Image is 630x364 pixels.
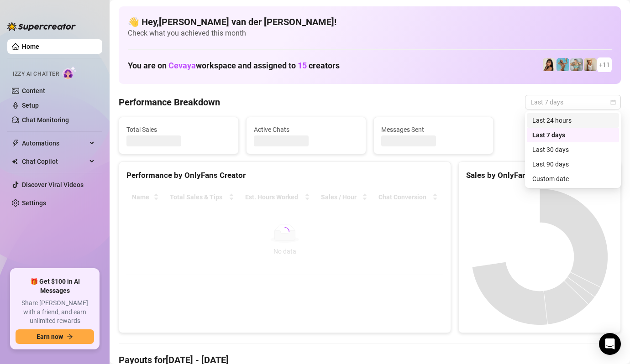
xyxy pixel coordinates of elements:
div: Sales by OnlyFans Creator [466,169,613,182]
span: Izzy AI Chatter [13,70,59,78]
div: Last 90 days [532,159,614,169]
img: Tokyo [543,58,556,71]
span: Cevaya [168,61,196,70]
span: loading [279,225,291,237]
div: Last 30 days [527,142,619,157]
h4: Performance Breakdown [119,96,220,109]
img: AI Chatter [63,66,77,79]
span: Active Chats [254,125,358,135]
span: Check what you achieved this month [128,28,612,38]
span: thunderbolt [12,140,19,147]
span: calendar [610,99,616,105]
a: Chat Monitoring [22,116,69,124]
img: Chat Copilot [12,158,18,165]
span: 15 [298,61,307,70]
img: Olivia [570,58,583,71]
img: Dominis [556,58,569,71]
h4: 👋 Hey, [PERSON_NAME] van der [PERSON_NAME] ! [128,16,612,28]
span: Last 7 days [530,95,615,109]
div: Performance by OnlyFans Creator [126,169,443,182]
a: Settings [22,199,46,207]
span: + 11 [599,60,610,70]
span: Chat Copilot [22,154,87,169]
div: Custom date [532,174,614,184]
div: Custom date [527,172,619,186]
div: Open Intercom Messenger [599,333,621,355]
div: Last 30 days [532,145,614,155]
span: Total Sales [126,125,231,135]
img: logo-BBDzfeDw.svg [7,22,76,31]
div: Last 90 days [527,157,619,172]
div: Last 7 days [527,128,619,142]
span: Earn now [37,333,63,340]
img: Megan [584,58,597,71]
button: Earn nowarrow-right [16,329,94,344]
span: Automations [22,136,87,151]
div: Last 24 hours [527,113,619,128]
a: Content [22,87,45,94]
div: Last 7 days [532,130,614,140]
span: arrow-right [67,333,73,340]
a: Home [22,43,39,50]
span: Messages Sent [381,125,486,135]
span: 🎁 Get $100 in AI Messages [16,277,94,295]
span: Share [PERSON_NAME] with a friend, and earn unlimited rewards [16,299,94,326]
a: Discover Viral Videos [22,181,84,188]
a: Setup [22,102,39,109]
div: Last 24 hours [532,115,614,125]
h1: You are on workspace and assigned to creators [128,61,340,71]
